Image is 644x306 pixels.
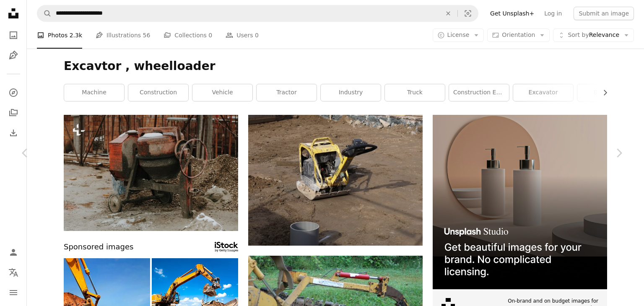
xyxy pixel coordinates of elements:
[502,31,535,38] span: Orientation
[37,5,478,22] form: Find visuals sitewide
[568,31,589,38] span: Sort by
[248,115,423,246] img: yellow and black excavator on brown sand
[577,84,637,101] a: bulldozer
[447,31,470,38] span: License
[226,22,259,49] a: Users 0
[321,84,381,101] a: industry
[433,29,484,42] button: License
[553,29,634,42] button: Sort byRelevance
[385,84,445,101] a: truck
[64,59,607,74] h1: Excavtor , wheelloader
[433,115,607,289] img: file-1715714113747-b8b0561c490eimage
[143,31,151,40] span: 56
[5,264,22,281] button: Language
[255,31,259,40] span: 0
[485,7,539,20] a: Get Unsplash+
[64,84,124,101] a: machine
[439,5,457,21] button: Clear
[5,284,22,301] button: Menu
[5,104,22,121] a: Collections
[594,113,644,193] a: Next
[5,244,22,261] a: Log in / Sign up
[568,31,619,39] span: Relevance
[449,84,509,101] a: construction equipment
[164,22,212,49] a: Collections 0
[597,84,607,101] button: scroll list to the right
[128,84,188,101] a: construction
[257,84,317,101] a: tractor
[5,27,22,44] a: Photos
[37,5,52,21] button: Search Unsplash
[539,7,567,20] a: Log in
[574,7,634,20] button: Submit an image
[96,22,150,49] a: Illustrations 56
[513,84,573,101] a: excavator
[208,31,212,40] span: 0
[458,5,478,21] button: Visual search
[5,47,22,64] a: Illustrations
[248,176,423,184] a: yellow and black excavator on brown sand
[64,115,238,231] img: an old rusty machine sitting in the middle of a yard
[487,29,550,42] button: Orientation
[64,241,133,253] span: Sponsored images
[5,84,22,101] a: Explore
[64,169,238,176] a: an old rusty machine sitting in the middle of a yard
[192,84,252,101] a: vehicle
